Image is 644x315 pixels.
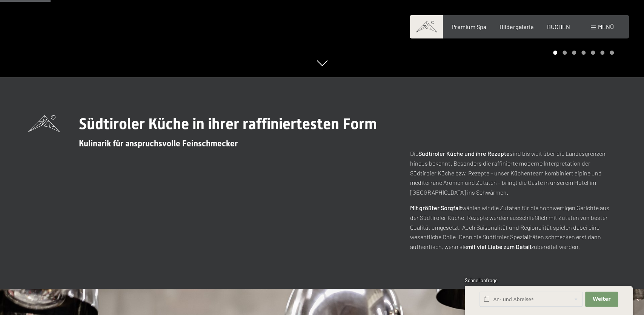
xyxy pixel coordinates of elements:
span: Kulinarik für anspruchsvolle Feinschmecker [79,139,238,148]
p: wählen wir die Zutaten für die hochwertigen Gerichte aus der Südtiroler Küche. Rezepte werden aus... [410,203,616,251]
strong: Mit größter Sorgfalt [410,204,462,211]
span: Südtiroler Küche in ihrer raffiniertesten Form [79,115,377,133]
span: Schnellanfrage [465,277,498,283]
div: Carousel Page 6 [600,51,604,55]
span: Menü [598,23,614,30]
div: Carousel Page 2 [563,51,567,55]
p: Die sind bis weit über die Landesgrenzen hinaus bekannt. Besonders die raffinierte moderne Interp... [410,149,616,197]
strong: Südtiroler Küche und ihre Rezepte [418,150,510,157]
span: Weiter [593,296,610,303]
div: Carousel Page 3 [572,51,576,55]
button: Weiter [585,292,618,307]
a: Premium Spa [451,23,486,30]
div: Carousel Page 5 [591,51,595,55]
div: Carousel Page 4 [581,51,586,55]
strong: mit viel Liebe zum Detail [467,243,531,250]
div: Carousel Page 1 (Current Slide) [553,51,557,55]
div: Carousel Pagination [550,51,614,55]
a: Bildergalerie [500,23,534,30]
div: Carousel Page 7 [610,51,614,55]
a: BUCHEN [547,23,570,30]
